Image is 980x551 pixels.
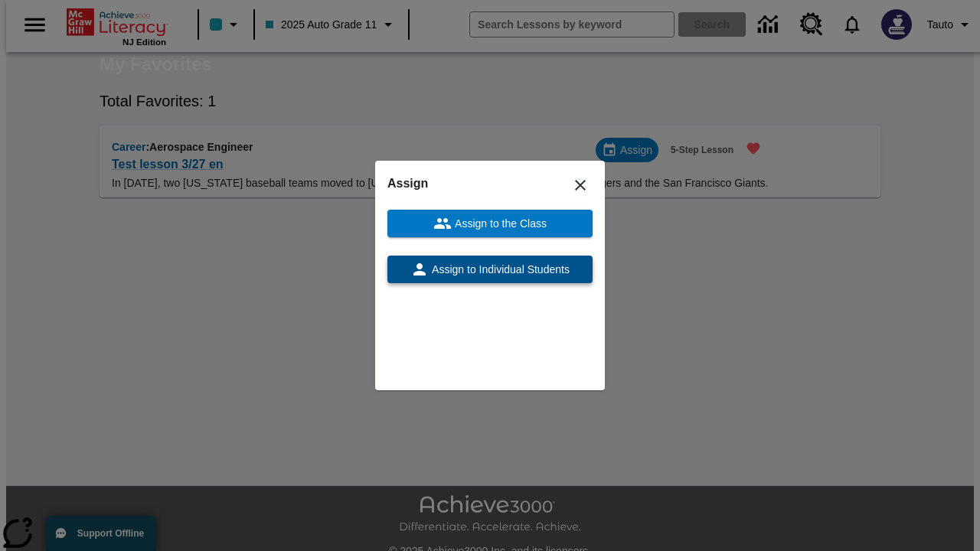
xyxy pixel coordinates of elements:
h6: Assign [387,173,593,194]
button: Assign to Individual Students [387,256,593,283]
span: Assign to Individual Students [429,262,570,278]
button: Close [562,167,599,204]
button: Assign to the Class [387,210,593,237]
span: Assign to the Class [452,216,547,232]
